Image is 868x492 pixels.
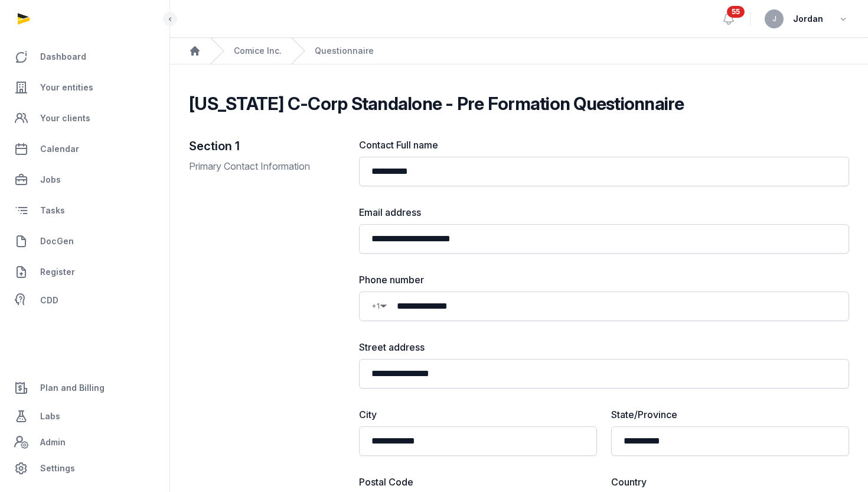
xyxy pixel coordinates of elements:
[40,142,79,156] span: Calendar
[315,45,374,57] span: Questionnaire
[371,299,380,313] span: +1
[40,203,65,218] span: Tasks
[9,166,160,194] a: Jobs
[793,12,823,26] span: Jordan
[359,340,850,354] label: Street address
[359,205,850,219] label: Email address
[40,111,90,125] span: Your clients
[40,409,60,423] span: Labs
[189,93,684,114] h2: [US_STATE] C-Corp Standalone - Pre Formation Questionnaire
[359,475,597,489] label: Postal Code
[40,173,61,187] span: Jobs
[765,9,784,28] button: J
[611,475,849,489] label: Country
[371,299,387,313] div: Country Code Selector
[9,135,160,163] a: Calendar
[189,138,340,154] h2: Section 1
[40,293,58,307] span: CDD
[9,196,160,225] a: Tasks
[9,258,160,286] a: Register
[9,289,160,312] a: CDD
[9,374,160,402] a: Plan and Billing
[9,402,160,430] a: Labs
[189,159,340,173] p: Primary Contact Information
[40,265,75,279] span: Register
[359,138,850,152] label: Contact Full name
[40,80,93,95] span: Your entities
[40,234,74,248] span: DocGen
[40,435,66,449] span: Admin
[9,73,160,102] a: Your entities
[170,38,868,64] nav: Breadcrumb
[9,43,160,71] a: Dashboard
[611,407,849,422] label: State/Province
[9,454,160,483] a: Settings
[380,303,387,310] span: ▼
[359,407,597,422] label: City
[772,15,776,22] span: J
[359,273,850,287] label: Phone number
[234,45,282,57] a: Comice Inc.
[9,430,160,454] a: Admin
[40,50,86,64] span: Dashboard
[40,461,75,475] span: Settings
[9,227,160,255] a: DocGen
[9,104,160,132] a: Your clients
[40,381,105,395] span: Plan and Billing
[727,6,745,18] span: 55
